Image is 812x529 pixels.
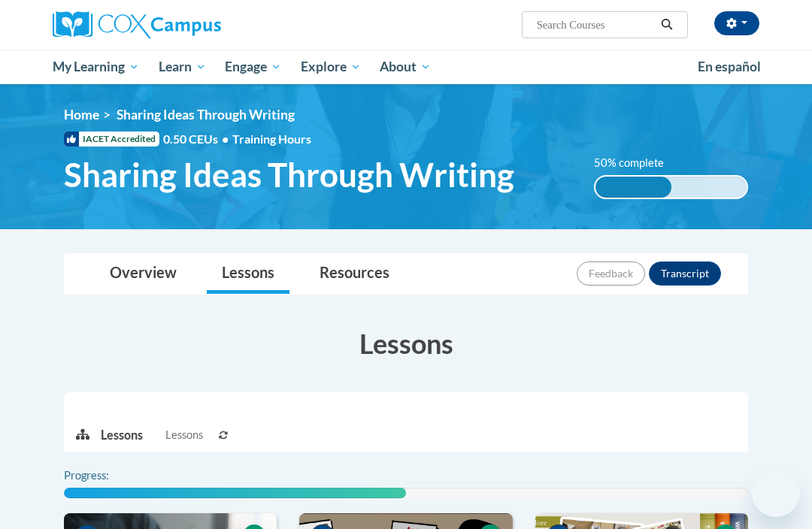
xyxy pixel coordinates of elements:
a: Home [64,107,99,122]
span: Learn [159,58,206,76]
a: My Learning [43,50,149,84]
span: 0.50 CEUs [163,131,232,147]
span: Engage [225,58,281,76]
span: En español [698,59,761,74]
button: Search [656,16,678,34]
span: Training Hours [232,131,311,146]
a: Resources [304,254,404,294]
div: Main menu [41,50,771,84]
a: Cox Campus [53,11,273,38]
span: Sharing Ideas Through Writing [117,107,295,122]
p: Lessons [101,427,143,443]
span: • [222,131,229,146]
a: Engage [215,50,291,84]
label: Progress: [64,467,150,484]
span: About [380,58,431,76]
a: Explore [291,50,371,84]
a: En español [688,51,771,83]
button: Transcript [649,261,721,286]
h3: Lessons [64,325,748,362]
iframe: Button to launch messaging window [752,469,800,517]
span: IACET Accredited [64,131,159,147]
span: My Learning [53,58,139,76]
button: Feedback [577,261,645,286]
img: Cox Campus [53,11,221,38]
span: Explore [301,58,361,76]
a: Lessons [207,254,289,294]
a: Overview [95,254,192,294]
a: Learn [149,50,216,84]
span: Sharing Ideas Through Writing [64,155,514,195]
a: About [371,50,441,84]
span: Lessons [165,427,203,443]
div: 50% complete [595,177,671,198]
label: 50% complete [594,155,680,171]
input: Search Courses [535,16,656,34]
button: Account Settings [714,11,759,35]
